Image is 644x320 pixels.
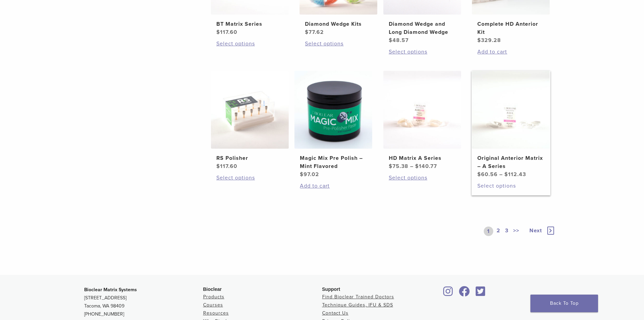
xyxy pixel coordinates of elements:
[216,154,283,162] h2: RS Polisher
[216,29,237,36] bdi: 117.60
[415,163,437,170] bdi: 140.77
[512,227,521,236] a: >>
[477,48,544,56] a: Add to cart: “Complete HD Anterior Kit”
[477,37,501,44] bdi: 329.28
[441,290,455,297] a: Bioclear
[322,310,349,316] a: Contact Us
[499,171,503,178] span: –
[389,20,456,36] h2: Diamond Wedge and Long Diamond Wedge
[300,171,319,178] bdi: 97.02
[477,37,481,44] span: $
[216,174,283,182] a: Select options for “RS Polisher”
[300,182,367,190] a: Add to cart: “Magic Mix Pre Polish - Mint Flavored”
[389,48,456,56] a: Select options for “Diamond Wedge and Long Diamond Wedge”
[322,294,394,300] a: Find Bioclear Trained Doctors
[472,71,550,149] img: Original Anterior Matrix - A Series
[474,290,488,297] a: Bioclear
[383,71,461,149] img: HD Matrix A Series
[477,154,544,170] h2: Original Anterior Matrix – A Series
[495,227,502,236] a: 2
[477,20,544,36] h2: Complete HD Anterior Kit
[389,163,408,170] bdi: 75.38
[84,286,203,318] p: [STREET_ADDRESS] Tacoma, WA 98409 [PHONE_NUMBER]
[477,171,498,178] bdi: 60.56
[305,29,324,36] bdi: 77.62
[300,171,304,178] span: $
[389,37,409,44] bdi: 48.57
[203,286,222,292] span: Bioclear
[216,40,283,48] a: Select options for “BT Matrix Series”
[504,171,526,178] bdi: 112.43
[216,20,283,28] h2: BT Matrix Series
[300,154,367,170] h2: Magic Mix Pre Polish – Mint Flavored
[322,286,340,292] span: Support
[216,163,220,170] span: $
[216,163,237,170] bdi: 117.60
[294,71,372,149] img: Magic Mix Pre Polish - Mint Flavored
[389,37,392,44] span: $
[477,182,544,190] a: Select options for “Original Anterior Matrix - A Series”
[211,71,289,149] img: RS Polisher
[84,287,137,293] strong: Bioclear Matrix Systems
[457,290,472,297] a: Bioclear
[389,174,456,182] a: Select options for “HD Matrix A Series”
[216,29,220,36] span: $
[529,227,542,234] span: Next
[410,163,413,170] span: –
[415,163,419,170] span: $
[484,227,493,236] a: 1
[530,295,598,312] a: Back To Top
[211,71,289,170] a: RS PolisherRS Polisher $117.60
[294,71,373,178] a: Magic Mix Pre Polish - Mint FlavoredMagic Mix Pre Polish – Mint Flavored $97.02
[477,171,481,178] span: $
[389,163,392,170] span: $
[203,294,224,300] a: Products
[203,302,223,308] a: Courses
[203,310,229,316] a: Resources
[383,71,462,170] a: HD Matrix A SeriesHD Matrix A Series
[472,71,550,178] a: Original Anterior Matrix - A SeriesOriginal Anterior Matrix – A Series
[504,171,508,178] span: $
[504,227,510,236] a: 3
[305,29,309,36] span: $
[305,20,372,28] h2: Diamond Wedge Kits
[322,302,393,308] a: Technique Guides, IFU & SDS
[305,40,372,48] a: Select options for “Diamond Wedge Kits”
[389,154,456,162] h2: HD Matrix A Series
